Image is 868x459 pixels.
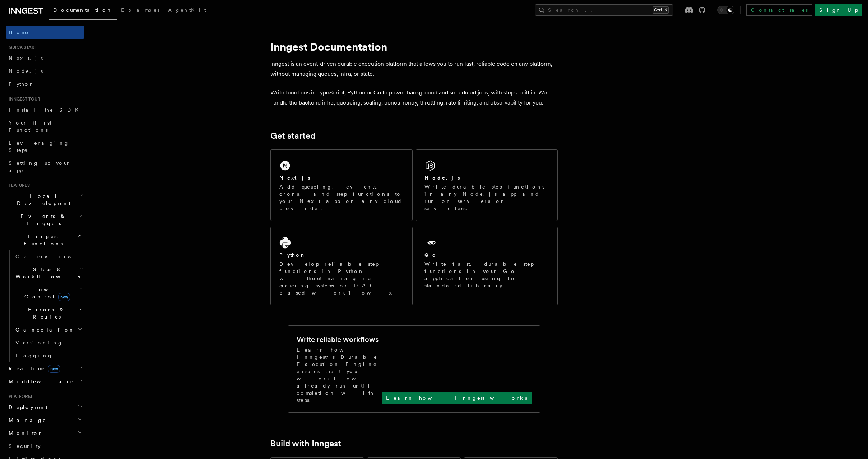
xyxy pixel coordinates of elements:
span: Node.js [9,68,43,74]
a: Build with Inngest [270,439,341,449]
span: Versioning [15,340,63,346]
button: Cancellation [13,323,84,336]
a: Home [6,26,84,39]
a: Get started [270,131,315,141]
span: Security [9,443,41,449]
span: Home [9,29,29,36]
button: Steps & Workflows [13,263,84,283]
a: Overview [13,250,84,263]
p: Learn how Inngest works [386,394,527,402]
button: Manage [6,414,84,427]
a: Next.js [6,52,84,65]
p: Write durable step functions in any Node.js app and run on servers or serverless. [424,183,549,212]
span: Install the SDK [9,107,83,113]
a: Versioning [13,336,84,349]
span: Errors & Retries [13,306,78,320]
button: Events & Triggers [6,210,84,230]
span: Documentation [53,7,112,13]
p: Write functions in TypeScript, Python or Go to power background and scheduled jobs, with steps bu... [270,88,558,108]
span: new [48,365,60,373]
a: Node.js [6,65,84,78]
span: Manage [6,417,46,424]
h2: Node.js [424,174,460,181]
a: Examples [117,2,164,19]
span: Features [6,182,30,188]
button: Errors & Retries [13,303,84,323]
button: Middleware [6,375,84,388]
span: Your first Functions [9,120,51,133]
h2: Next.js [279,174,310,181]
a: Contact sales [746,4,812,16]
span: Platform [6,394,32,399]
h1: Inngest Documentation [270,40,558,53]
a: GoWrite fast, durable step functions in your Go application using the standard library. [416,227,558,305]
span: new [58,293,70,301]
span: Deployment [6,404,47,411]
p: Develop reliable step functions in Python without managing queueing systems or DAG based workflows. [279,260,404,296]
span: Realtime [6,365,60,372]
button: Flow Controlnew [13,283,84,303]
a: Node.jsWrite durable step functions in any Node.js app and run on servers or serverless. [416,149,558,221]
p: Add queueing, events, crons, and step functions to your Next app on any cloud provider. [279,183,404,212]
span: Inngest tour [6,96,40,102]
div: Inngest Functions [6,250,84,362]
a: PythonDevelop reliable step functions in Python without managing queueing systems or DAG based wo... [270,227,413,305]
span: AgentKit [168,7,206,13]
a: Sign Up [815,4,862,16]
span: Setting up your app [9,160,70,173]
span: Quick start [6,45,37,50]
button: Inngest Functions [6,230,84,250]
span: Middleware [6,378,74,385]
button: Toggle dark mode [717,6,734,14]
button: Local Development [6,190,84,210]
h2: Go [424,251,437,259]
a: Your first Functions [6,116,84,136]
p: Write fast, durable step functions in your Go application using the standard library. [424,260,549,289]
button: Realtimenew [6,362,84,375]
span: Cancellation [13,326,75,333]
a: Security [6,440,84,453]
p: Inngest is an event-driven durable execution platform that allows you to run fast, reliable code ... [270,59,558,79]
a: Setting up your app [6,157,84,177]
a: Next.jsAdd queueing, events, crons, and step functions to your Next app on any cloud provider. [270,149,413,221]
a: AgentKit [164,2,210,19]
a: Learn how Inngest works [382,392,532,404]
a: Leveraging Steps [6,136,84,157]
span: Next.js [9,55,43,61]
span: Inngest Functions [6,233,78,247]
span: Events & Triggers [6,213,78,227]
span: Python [9,81,35,87]
a: Python [6,78,84,91]
a: Logging [13,349,84,362]
span: Examples [121,7,159,13]
span: Flow Control [13,286,79,300]
span: Local Development [6,193,78,207]
span: Monitor [6,430,42,437]
button: Deployment [6,401,84,414]
h2: Python [279,251,306,259]
button: Monitor [6,427,84,440]
p: Learn how Inngest's Durable Execution Engine ensures that your workflow already run until complet... [297,346,382,404]
a: Documentation [49,2,117,20]
span: Overview [15,254,89,259]
span: Leveraging Steps [9,140,69,153]
a: Install the SDK [6,103,84,116]
kbd: Ctrl+K [653,6,669,14]
span: Logging [15,353,53,358]
span: Steps & Workflows [13,266,80,280]
h2: Write reliable workflows [297,334,379,344]
button: Search...Ctrl+K [535,4,673,16]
